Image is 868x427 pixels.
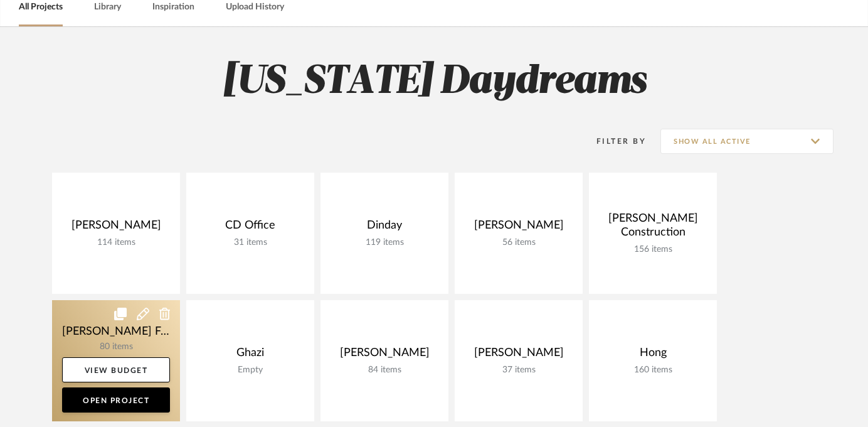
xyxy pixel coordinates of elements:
[196,219,304,237] div: CD Office
[465,346,573,365] div: [PERSON_NAME]
[62,219,170,237] div: [PERSON_NAME]
[331,346,438,365] div: [PERSON_NAME]
[599,212,707,244] div: [PERSON_NAME] Construction
[331,365,438,376] div: 84 items
[62,237,170,248] div: 114 items
[599,365,707,376] div: 160 items
[196,346,304,365] div: Ghazi
[599,244,707,255] div: 156 items
[599,346,707,365] div: Hong
[196,237,304,248] div: 31 items
[196,365,304,376] div: Empty
[580,135,646,148] div: Filter By
[465,365,573,376] div: 37 items
[465,237,573,248] div: 56 items
[331,219,438,237] div: Dinday
[62,357,170,382] a: View Budget
[465,219,573,237] div: [PERSON_NAME]
[331,237,438,248] div: 119 items
[62,387,170,413] a: Open Project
